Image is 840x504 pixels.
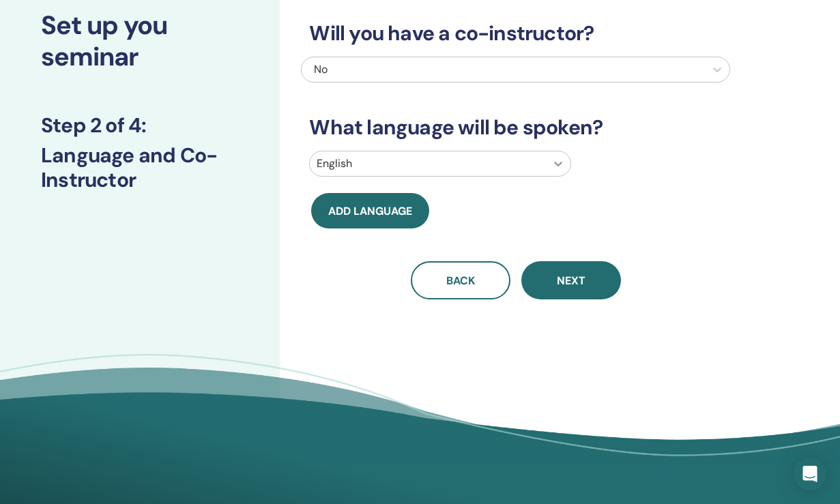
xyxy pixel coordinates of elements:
[41,10,239,72] h2: Set up you seminar
[301,21,730,46] h3: Will you have a co-instructor?
[314,62,328,76] span: No
[557,273,585,288] span: Next
[411,261,510,299] button: Back
[311,193,429,228] button: Add language
[301,115,730,140] h3: What language will be spoken?
[41,143,239,192] h3: Language and Co-Instructor
[41,113,239,138] h3: Step 2 of 4 :
[446,273,475,288] span: Back
[521,261,621,299] button: Next
[794,458,826,490] div: Open Intercom Messenger
[328,204,412,218] span: Add language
